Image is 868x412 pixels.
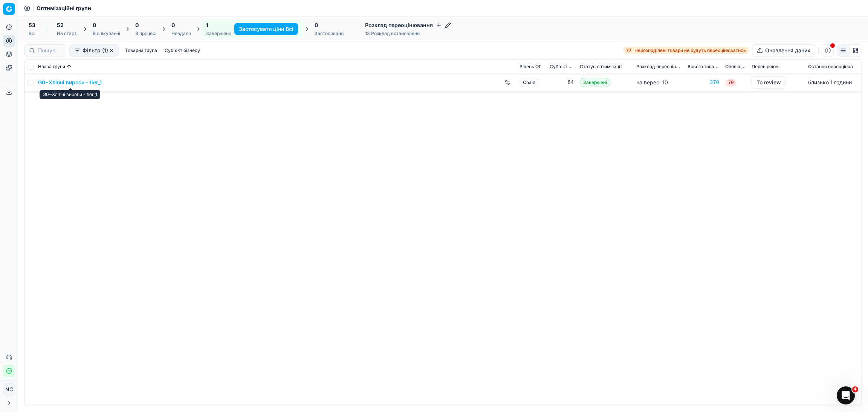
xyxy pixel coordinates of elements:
span: 0 [315,21,318,29]
button: To review [752,76,786,89]
span: NC [3,384,15,395]
span: 1 [206,21,208,29]
div: В очікуванні [93,31,120,37]
span: Рівень OГ [520,64,541,70]
nav: breadcrumb [37,5,91,12]
span: 0 [135,21,139,29]
span: Завершені [580,78,610,87]
button: NC [3,383,15,395]
button: Оновлення даних [752,44,815,56]
span: 0 [171,21,175,29]
div: Невдало [171,31,191,37]
span: на верес. 10 [636,79,668,85]
button: Sorted by Назва групи ascending [65,63,73,70]
div: G0~Хлібні вироби - tier_1 [40,90,100,99]
a: 77Нерозподілені товари не будуть переоцінюватись [623,47,749,54]
span: Chain [520,78,539,87]
a: 370 [688,79,719,86]
span: Статус оптимізації [580,64,622,70]
span: 52 [57,21,64,29]
div: В процесі [135,31,156,37]
div: Завершено [206,31,231,37]
span: Перевіряючі [752,64,779,70]
button: Фільтр (1) [69,44,119,56]
span: Оптимізаційні групи [37,5,91,12]
a: G0~Хлібні вироби - tier_1 [38,79,102,86]
div: 13 Розклад встановлено [365,31,451,37]
button: Застосувати ціни Всі [234,23,298,35]
span: 0 [93,21,96,29]
span: близько 1 години [808,79,852,85]
span: Нерозподілені товари не будуть переоцінюватись [634,47,746,53]
button: Суб'єкт бізнесу [162,46,203,55]
div: 84 [550,79,574,86]
span: 4 [852,386,858,392]
span: Суб'єкт бізнесу [550,64,574,70]
span: Всього товарів [688,64,719,70]
span: Розклад переоцінювання [636,64,682,70]
iframe: Intercom live chat [837,386,855,404]
span: Остання переоцінка [808,64,853,70]
strong: 77 [626,47,631,53]
button: Товарна група [122,46,160,55]
span: Назва групи [38,64,65,70]
input: Пошук [38,47,61,54]
div: На старті [57,31,78,37]
span: 53 [29,21,35,29]
div: Застосовано [315,31,344,37]
div: Всі [29,31,35,37]
span: Оповіщення [725,64,746,70]
span: 70 [725,79,737,87]
h4: Розклад переоцінювання [365,21,451,29]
